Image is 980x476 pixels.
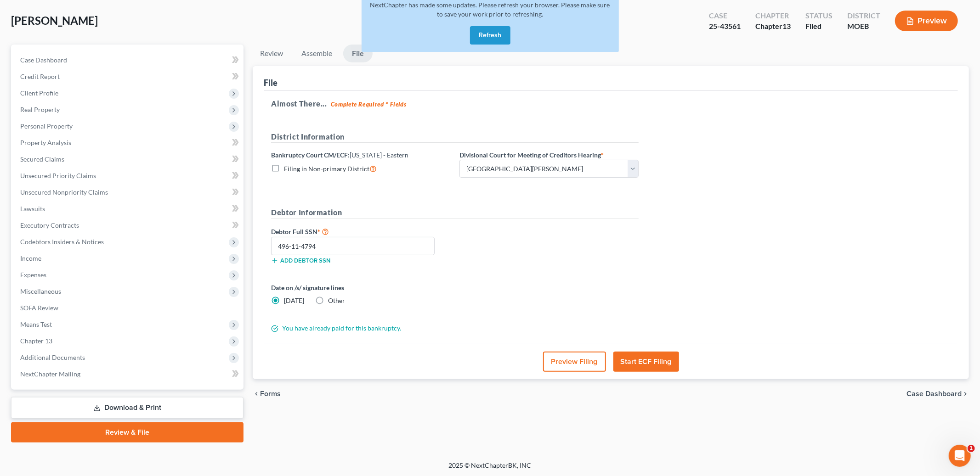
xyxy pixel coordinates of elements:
a: Assemble [294,45,340,62]
span: Chapter 13 [20,337,52,345]
strong: Complete Required * Fields [331,101,407,108]
div: District [847,11,880,21]
button: Add debtor SSN [271,257,330,264]
button: Preview [895,11,958,31]
label: Date on /s/ signature lines [271,283,450,292]
a: Unsecured Priority Claims [13,168,244,184]
span: Secured Claims [20,155,64,163]
span: Client Profile [20,89,58,97]
label: Debtor Full SSN [266,226,455,237]
a: NextChapter Mailing [13,366,244,382]
span: Income [20,254,41,262]
div: Status [805,11,833,21]
h5: Debtor Information [271,207,639,218]
span: Case Dashboard [20,56,67,64]
span: Means Test [20,320,52,328]
button: Preview Filing [543,352,606,372]
span: [DATE] [284,297,304,304]
button: Refresh [470,26,510,45]
span: Case Dashboard [906,390,962,398]
input: XXX-XX-XXXX [271,237,435,255]
span: Filing in Non-primary District [284,165,369,173]
div: Case [709,11,741,21]
div: MOEB [847,21,880,32]
i: chevron_right [962,390,969,398]
span: SOFA Review [20,304,58,312]
span: Executory Contracts [20,221,79,229]
span: Personal Property [20,122,73,130]
span: [US_STATE] - Eastern [350,151,408,159]
a: Property Analysis [13,134,244,151]
span: Lawsuits [20,205,45,213]
iframe: Intercom live chat [949,445,971,467]
button: chevron_left Forms [253,390,293,398]
span: Property Analysis [20,139,71,146]
div: Chapter [755,11,791,21]
a: Review & File [11,422,244,442]
button: Start ECF Filing [613,352,679,372]
a: SOFA Review [13,300,244,316]
span: NextChapter has made some updates. Please refresh your browser. Please make sure to save your wor... [370,1,610,18]
h5: District Information [271,131,639,143]
span: Unsecured Priority Claims [20,172,96,179]
i: chevron_left [253,390,260,398]
span: Unsecured Nonpriority Claims [20,188,108,196]
a: Review [253,45,290,62]
a: Credit Report [13,68,244,85]
span: Forms [260,390,281,398]
a: Lawsuits [13,201,244,217]
a: Unsecured Nonpriority Claims [13,184,244,201]
span: Real Property [20,106,60,113]
span: Additional Documents [20,353,85,361]
span: Codebtors Insiders & Notices [20,238,104,246]
span: Miscellaneous [20,287,61,295]
span: 13 [782,22,791,30]
a: Executory Contracts [13,217,244,234]
div: You have already paid for this bankruptcy. [266,324,643,333]
label: Divisional Court for Meeting of Creditors Hearing [459,150,604,160]
h5: Almost There... [271,98,951,109]
span: 1 [968,445,975,452]
div: Filed [805,21,833,32]
label: Bankruptcy Court CM/ECF: [271,150,408,160]
div: Chapter [755,21,791,32]
a: Download & Print [11,397,244,419]
div: File [264,77,278,88]
a: Case Dashboard chevron_right [906,390,969,398]
a: Case Dashboard [13,52,244,68]
span: [PERSON_NAME] [11,14,98,27]
span: Other [328,297,345,304]
span: Credit Report [20,73,60,80]
span: NextChapter Mailing [20,370,80,378]
a: File [343,45,373,62]
a: Secured Claims [13,151,244,168]
div: 25-43561 [709,21,741,32]
span: Expenses [20,271,46,279]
